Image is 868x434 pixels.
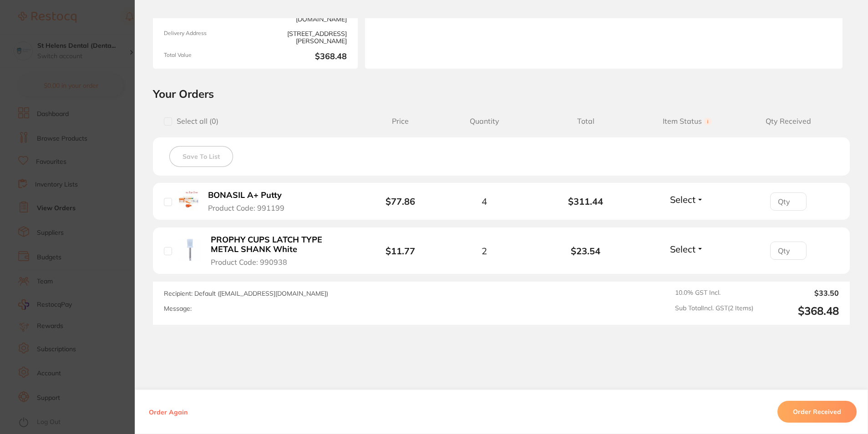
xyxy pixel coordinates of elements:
[208,191,282,200] b: BONASIL A+ Putty
[770,242,807,260] input: Qty
[366,117,434,126] span: Price
[535,117,636,126] span: Total
[535,196,636,207] b: $311.44
[667,194,706,205] button: Select
[738,117,839,126] span: Qty Received
[675,304,753,318] span: Sub Total Incl. GST ( 2 Items)
[179,191,198,210] img: BONASIL A+ Putty
[146,408,190,416] button: Order Again
[205,190,297,212] button: BONASIL A+ Putty Product Code: 991199
[667,243,706,255] button: Select
[770,192,807,211] input: Qty
[164,52,252,61] span: Total Value
[636,117,737,126] span: Item Status
[153,87,850,101] h2: Your Orders
[172,117,218,126] span: Select all ( 0 )
[761,289,839,297] output: $33.50
[164,289,328,298] span: Recipient: Default ( [EMAIL_ADDRESS][DOMAIN_NAME] )
[670,194,695,205] span: Select
[164,30,252,45] span: Delivery Address
[208,204,284,212] span: Product Code: 991199
[259,8,347,22] span: [EMAIL_ADDRESS][DOMAIN_NAME]
[386,196,415,207] b: $77.86
[179,239,201,261] img: PROPHY CUPS LATCH TYPE METAL SHANK White
[434,117,535,126] span: Quantity
[169,146,233,167] button: Save To List
[761,304,839,318] output: $368.48
[482,196,487,207] span: 4
[777,401,857,423] button: Order Received
[670,243,695,255] span: Select
[211,258,287,266] span: Product Code: 990938
[535,246,636,256] b: $23.54
[211,235,350,254] b: PROPHY CUPS LATCH TYPE METAL SHANK White
[259,52,347,61] b: $368.48
[259,30,347,45] span: [STREET_ADDRESS][PERSON_NAME]
[482,246,487,256] span: 2
[386,245,415,257] b: $11.77
[208,235,353,267] button: PROPHY CUPS LATCH TYPE METAL SHANK White Product Code: 990938
[164,305,192,313] label: Message:
[675,289,753,297] span: 10.0 % GST Incl.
